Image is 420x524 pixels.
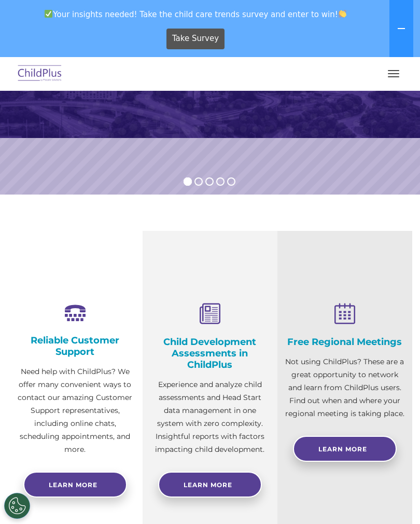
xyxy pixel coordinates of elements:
[166,29,225,49] a: Take Survey
[339,10,346,18] img: 👏
[285,336,404,348] h4: Free Regional Meetings
[23,472,127,498] a: Learn more
[16,335,135,357] h4: Reliable Customer Support
[16,365,135,456] p: Need help with ChildPlus? We offer many convenient ways to contact our amazing Customer Support r...
[150,378,270,456] p: Experience and analyze child assessments and Head Start data management in one system with zero c...
[45,10,52,18] img: ✅
[285,355,404,420] p: Not using ChildPlus? These are a great opportunity to network and learn from ChildPlus users. Fin...
[49,481,97,489] span: Learn more
[293,436,397,462] a: Learn More
[158,472,262,498] a: Learn More
[184,481,232,489] span: Learn More
[150,336,270,370] h4: Child Development Assessments in ChildPlus
[172,30,219,48] span: Take Survey
[318,445,367,453] span: Learn More
[4,4,387,24] span: Your insights needed! Take the child care trends survey and enter to win!
[16,62,64,86] img: ChildPlus by Procare Solutions
[4,493,30,519] button: Cookies Settings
